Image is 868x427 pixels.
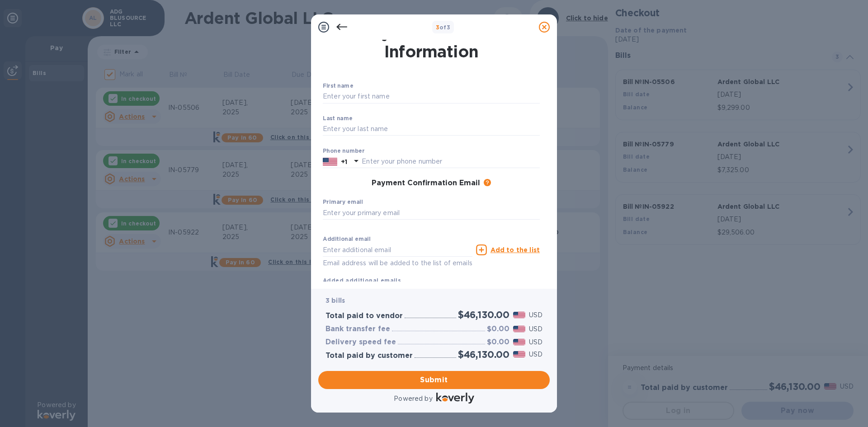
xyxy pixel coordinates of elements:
[323,200,363,205] label: Primary email
[487,338,509,347] h3: $0.00
[323,84,353,89] label: First name
[529,338,542,347] p: USD
[323,122,540,136] input: Enter your last name
[323,237,371,242] label: Additional email
[458,349,509,360] h2: $46,130.00
[323,157,337,167] img: US
[323,116,353,121] label: Last name
[323,90,540,103] input: Enter your first name
[323,243,472,257] input: Enter additional email
[325,312,403,320] h3: Total paid to vendor
[436,24,439,31] span: 3
[513,339,525,345] img: USD
[491,246,540,253] u: Add to the list
[325,338,396,347] h3: Delivery speed fee
[325,297,345,304] b: 3 bills
[487,325,509,333] h3: $0.00
[362,155,540,169] input: Enter your phone number
[529,350,542,359] p: USD
[529,324,542,334] p: USD
[513,351,525,357] img: USD
[394,394,432,404] p: Powered by
[325,375,542,385] span: Submit
[513,326,525,332] img: USD
[436,393,474,404] img: Logo
[323,277,401,284] b: Added additional emails
[323,23,540,61] h1: Payment Contact Information
[325,352,413,360] h3: Total paid by customer
[529,310,542,320] p: USD
[372,179,480,188] h3: Payment Confirmation Email
[323,148,364,154] label: Phone number
[436,24,451,31] b: of 3
[325,325,390,333] h3: Bank transfer fee
[341,157,347,166] p: +1
[318,371,550,389] button: Submit
[323,206,540,220] input: Enter your primary email
[513,312,525,318] img: USD
[458,309,509,320] h2: $46,130.00
[323,258,472,268] p: Email address will be added to the list of emails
